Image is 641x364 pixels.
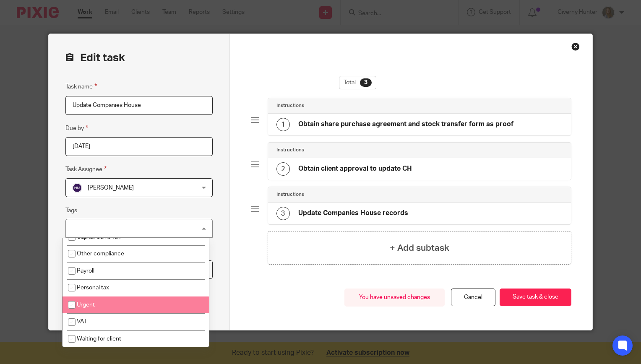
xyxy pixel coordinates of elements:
div: 3 [360,78,372,87]
span: Urgent [77,302,95,308]
div: Close this dialog window [571,42,580,51]
h4: Obtain share purchase agreement and stock transfer form as proof [298,120,513,129]
div: 2 [276,162,290,176]
a: Cancel [451,289,495,307]
span: Capital Gains Tax [77,234,120,240]
div: Total [339,76,376,89]
h4: + Add subtask [390,242,449,255]
h4: Obtain client approval to update CH [298,164,412,173]
h4: Instructions [276,102,304,109]
img: svg%3E [72,183,82,193]
span: Waiting for client [77,336,121,342]
span: Other compliance [77,251,124,257]
button: Save task & close [500,289,571,307]
h4: Update Companies House records [298,209,408,218]
h4: Instructions [276,191,304,198]
input: Pick a date [65,137,213,156]
h4: Instructions [276,147,304,153]
label: Task Assignee [65,164,107,174]
h2: Edit task [65,51,213,65]
span: Personal tax [77,285,109,291]
label: Due by [65,123,88,133]
div: 3 [276,207,290,220]
span: Payroll [77,268,94,274]
div: 1 [276,118,290,131]
label: Task name [65,82,97,91]
span: VAT [77,319,87,325]
div: You have unsaved changes [344,289,445,307]
span: [PERSON_NAME] [88,185,134,191]
label: Tags [65,206,77,215]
